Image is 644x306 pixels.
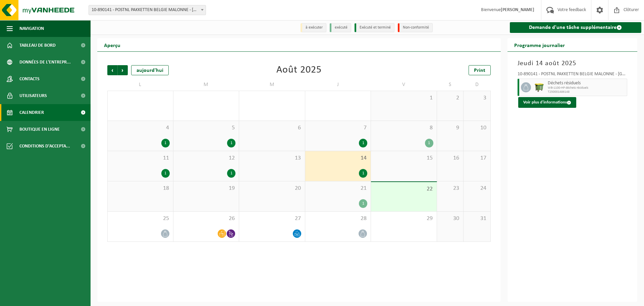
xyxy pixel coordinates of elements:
span: 14 [309,155,368,162]
span: 3 [467,94,487,102]
span: Calendrier [19,104,44,121]
span: 21 [309,185,368,192]
span: 31 [467,215,487,222]
div: 1 [227,139,235,147]
span: 26 [177,215,236,222]
span: 11 [111,155,170,162]
td: S [437,79,464,91]
li: à exécuter [301,23,326,32]
span: WB-1100-HP déchets résiduels [548,86,626,90]
span: 29 [374,215,433,222]
td: V [371,79,437,91]
span: 5 [177,124,236,132]
span: 22 [374,185,433,193]
li: Non-conformité [398,23,433,32]
span: Print [474,68,485,73]
span: Contacts [19,71,40,87]
span: T250001486148 [548,90,626,94]
span: Suivant [118,65,128,75]
h3: Jeudi 14 août 2025 [518,58,628,69]
span: 12 [177,155,236,162]
div: 1 [227,169,235,178]
strong: [PERSON_NAME] [501,7,534,12]
li: exécuté [330,23,351,32]
span: 23 [440,185,460,192]
td: J [305,79,371,91]
div: 1 [359,169,367,178]
span: Navigation [19,20,44,37]
span: 16 [440,155,460,162]
span: Précédent [107,65,117,75]
span: 2 [440,94,460,102]
div: 1 [161,169,170,178]
span: 30 [440,215,460,222]
div: 10-890141 - POSTNL PAKKETTEN BELGIE MALONNE - [GEOGRAPHIC_DATA] [518,72,628,79]
div: 1 [359,199,367,208]
span: 20 [243,185,302,192]
span: Utilisateurs [19,87,47,104]
span: 6 [243,124,302,132]
a: Demande d'une tâche supplémentaire [510,22,642,33]
span: 1 [374,94,433,102]
span: 24 [467,185,487,192]
span: 17 [467,155,487,162]
div: Août 2025 [276,65,322,75]
span: 25 [111,215,170,222]
span: 19 [177,185,236,192]
span: Données de l'entrepr... [19,54,71,71]
button: Voir plus d'informations [518,97,576,108]
span: 7 [309,124,368,132]
h2: Programme journalier [507,38,572,51]
div: 1 [425,139,433,147]
a: Print [469,65,491,75]
span: 10 [467,124,487,132]
td: M [173,79,239,91]
div: aujourd'hui [131,65,169,75]
td: M [239,79,305,91]
span: Tableau de bord [19,37,56,54]
span: Boutique en ligne [19,121,60,138]
span: 28 [309,215,368,222]
li: Exécuté et terminé [355,23,394,32]
span: Conditions d'accepta... [19,138,70,155]
img: WB-1100-HPE-GN-50 [534,82,544,92]
div: 1 [359,139,367,147]
span: 9 [440,124,460,132]
span: 13 [243,155,302,162]
span: 4 [111,124,170,132]
span: 15 [374,155,433,162]
h2: Aperçu [97,38,127,51]
span: 27 [243,215,302,222]
span: 10-890141 - POSTNL PAKKETTEN BELGIE MALONNE - MALONNE [89,5,206,15]
td: D [464,79,490,91]
span: 10-890141 - POSTNL PAKKETTEN BELGIE MALONNE - MALONNE [89,5,206,15]
span: Déchets résiduels [548,81,626,86]
span: 8 [374,124,433,132]
span: 18 [111,185,170,192]
div: 1 [161,139,170,147]
td: L [107,79,173,91]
